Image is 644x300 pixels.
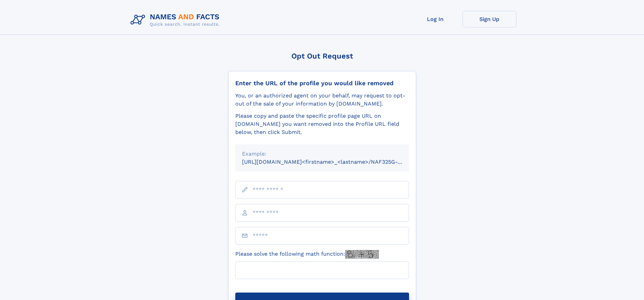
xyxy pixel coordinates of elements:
[235,79,409,87] div: Enter the URL of the profile you would like removed
[462,11,517,27] a: Sign Up
[242,159,422,165] small: [URL][DOMAIN_NAME]<firstname>_<lastname>/NAF325G-xxxxxxxx
[235,250,379,259] label: Please solve the following math function:
[408,11,462,27] a: Log In
[128,11,225,29] img: Logo Names and Facts
[235,92,409,108] div: You, or an authorized agent on your behalf, may request to opt-out of the sale of your informatio...
[235,112,409,136] div: Please copy and paste the specific profile page URL on [DOMAIN_NAME] you want removed into the Pr...
[242,150,402,158] div: Example:
[228,52,416,60] div: Opt Out Request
